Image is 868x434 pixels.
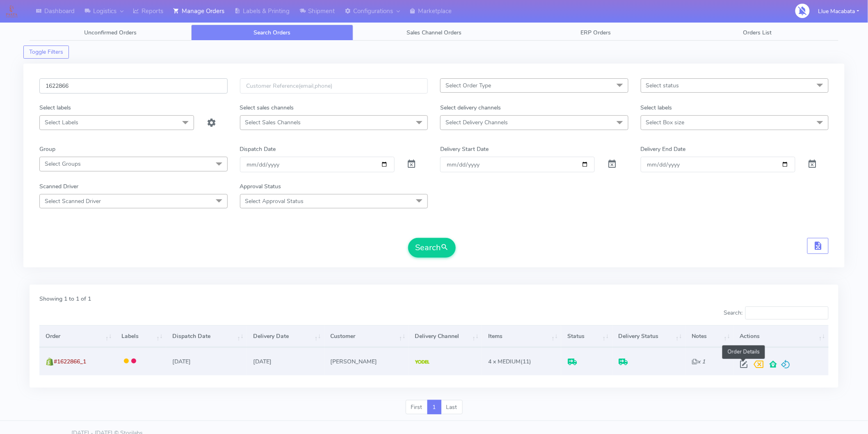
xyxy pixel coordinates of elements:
[580,29,611,37] span: ERP Orders
[240,182,281,191] label: Approval Status
[561,325,612,347] th: Status: activate to sort column ascending
[488,358,521,365] span: 4 x MEDIUM
[440,103,501,112] label: Select delivery channels
[440,145,489,153] label: Delivery Start Date
[247,347,324,375] td: [DATE]
[488,358,531,365] span: (11)
[641,145,686,153] label: Delivery End Date
[39,182,78,191] label: Scanned Driver
[415,360,429,364] img: Yodel
[45,197,101,205] span: Select Scanned Driver
[324,325,409,347] th: Customer: activate to sort column ascending
[39,103,71,112] label: Select labels
[39,145,55,153] label: Group
[45,119,78,126] span: Select Labels
[247,325,324,347] th: Delivery Date: activate to sort column ascending
[54,358,86,365] span: #1622866_1
[240,78,428,94] input: Customer Reference(email,phone)
[84,29,137,37] span: Unconfirmed Orders
[115,325,166,347] th: Labels: activate to sort column ascending
[245,119,301,126] span: Select Sales Channels
[30,25,838,41] ul: Tabs
[692,358,705,365] i: x 1
[612,325,686,347] th: Delivery Status: activate to sort column ascending
[245,197,304,205] span: Select Approval Status
[646,119,685,126] span: Select Box size
[39,78,228,94] input: Order Id
[409,325,482,347] th: Delivery Channel: activate to sort column ascending
[324,347,409,375] td: [PERSON_NAME]
[445,82,491,89] span: Select Order Type
[427,400,441,415] a: 1
[45,160,81,168] span: Select Groups
[166,325,247,347] th: Dispatch Date: activate to sort column ascending
[254,29,291,37] span: Search Orders
[240,145,276,153] label: Dispatch Date
[745,306,829,320] input: Search:
[724,306,829,320] label: Search:
[812,3,866,20] button: Llue Macabata
[46,358,54,366] img: shopify.png
[39,295,91,303] label: Showing 1 to 1 of 1
[685,325,733,347] th: Notes: activate to sort column ascending
[407,29,461,37] span: Sales Channel Orders
[445,119,508,126] span: Select Delivery Channels
[23,46,69,59] button: Toggle Filters
[39,325,115,347] th: Order: activate to sort column ascending
[646,82,679,89] span: Select status
[733,325,829,347] th: Actions: activate to sort column ascending
[482,325,561,347] th: Items: activate to sort column ascending
[743,29,772,37] span: Orders List
[240,103,294,112] label: Select sales channels
[408,238,456,258] button: Search
[166,347,247,375] td: [DATE]
[641,103,672,112] label: Select labels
